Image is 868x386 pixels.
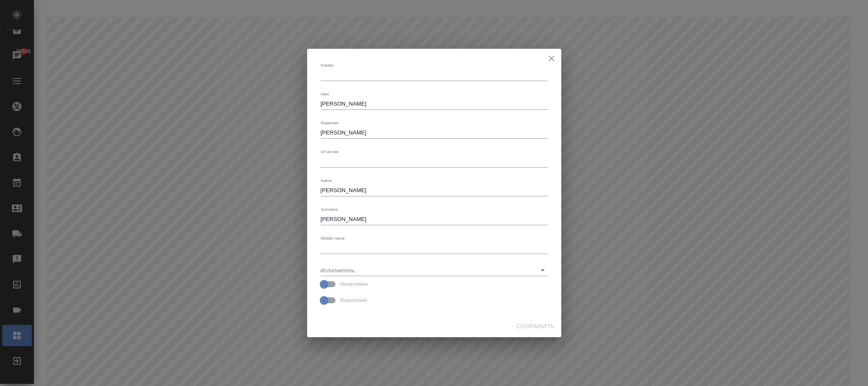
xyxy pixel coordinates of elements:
[321,207,338,211] label: Surname
[321,178,332,182] label: Name
[321,63,333,67] label: Номер
[321,149,339,154] label: Отчество
[321,216,548,222] textarea: [PERSON_NAME]
[321,187,548,193] textarea: [PERSON_NAME]
[341,280,368,288] span: Неактивен
[545,52,558,65] button: close
[321,129,548,136] textarea: [PERSON_NAME]
[321,92,329,96] label: Имя
[537,264,549,276] button: Open
[321,120,338,125] label: Фамилия
[341,296,367,305] span: Выключен
[321,101,548,107] textarea: [PERSON_NAME]
[321,236,345,240] label: Middle name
